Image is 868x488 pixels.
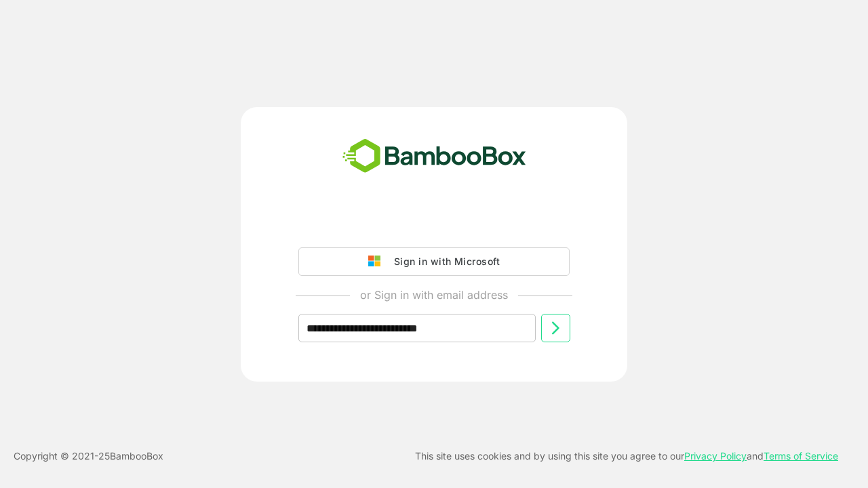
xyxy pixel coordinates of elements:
[387,253,500,270] div: Sign in with Microsoft
[368,256,387,268] img: google
[360,287,508,303] p: or Sign in with email address
[764,450,838,462] a: Terms of Service
[335,134,534,179] img: bamboobox
[292,209,576,239] iframe: Sign in with Google Button
[684,450,747,462] a: Privacy Policy
[14,448,163,464] p: Copyright © 2021- 25 BambooBox
[298,247,570,276] button: Sign in with Microsoft
[415,448,838,464] p: This site uses cookies and by using this site you agree to our and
